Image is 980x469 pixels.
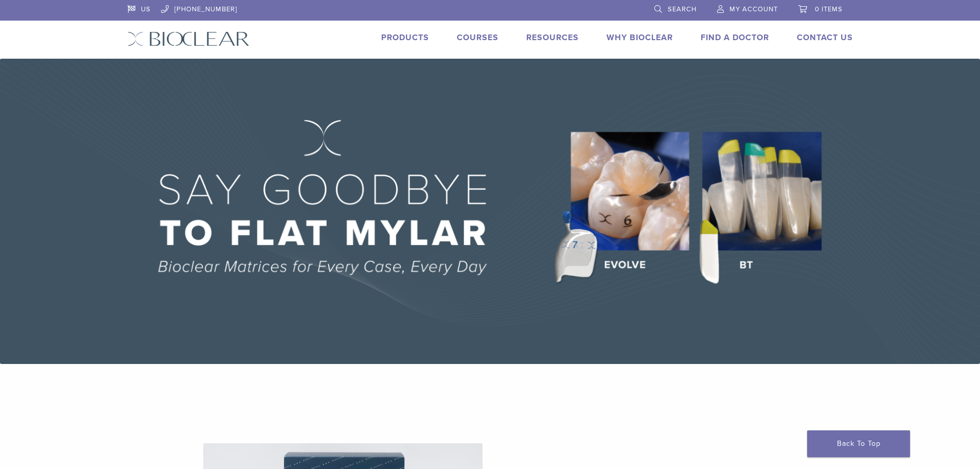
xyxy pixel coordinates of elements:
[797,32,853,43] a: Contact Us
[807,430,910,457] a: Back To Top
[526,32,579,43] a: Resources
[701,32,769,43] a: Find A Doctor
[729,5,778,13] span: My Account
[607,32,673,43] a: Why Bioclear
[381,32,429,43] a: Products
[668,5,697,13] span: Search
[457,32,498,43] a: Courses
[128,31,250,46] img: Bioclear
[815,5,843,13] span: 0 items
